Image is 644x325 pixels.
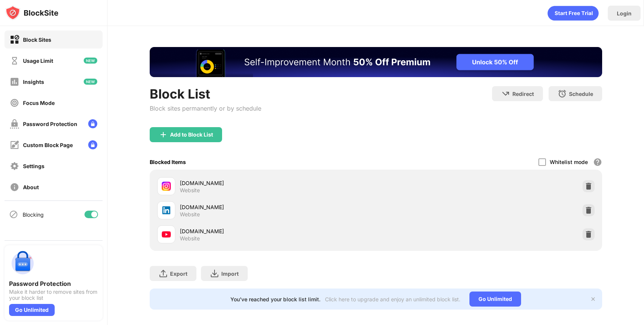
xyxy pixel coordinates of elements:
[180,179,376,187] div: [DOMAIN_NAME]
[23,121,77,127] div: Password Protection
[550,159,588,165] div: Whitelist mode
[23,163,44,169] div: Settings
[9,280,98,287] div: Password Protection
[547,6,599,21] div: animation
[162,230,171,239] img: favicons
[88,119,97,128] img: lock-menu.svg
[150,159,186,165] div: Blocked Items
[512,91,534,97] div: Redirect
[221,270,239,277] div: Import
[84,79,97,85] img: new-icon.svg
[180,227,376,235] div: [DOMAIN_NAME]
[9,289,98,301] div: Make it harder to remove sites from your block list
[10,119,19,129] img: password-protection-off.svg
[150,86,261,102] div: Block List
[10,182,19,192] img: about-off.svg
[23,100,55,106] div: Focus Mode
[150,47,602,77] iframe: Banner
[23,211,44,218] div: Blocking
[10,140,19,150] img: customize-block-page-off.svg
[180,211,200,218] div: Website
[88,140,97,149] img: lock-menu.svg
[9,250,36,277] img: push-password-protection.svg
[23,79,44,85] div: Insights
[23,184,39,190] div: About
[23,58,53,64] div: Usage Limit
[469,292,521,307] div: Go Unlimited
[10,77,19,87] img: insights-off.svg
[162,182,171,191] img: favicons
[569,91,593,97] div: Schedule
[5,5,58,20] img: logo-blocksite.svg
[23,36,51,43] div: Block Sites
[170,270,187,277] div: Export
[150,105,261,112] div: Block sites permanently or by schedule
[180,187,200,194] div: Website
[10,161,19,171] img: settings-off.svg
[162,206,171,215] img: favicons
[590,296,596,302] img: x-button.svg
[180,203,376,211] div: [DOMAIN_NAME]
[170,132,213,138] div: Add to Block List
[325,296,460,302] div: Click here to upgrade and enjoy an unlimited block list.
[10,98,19,108] img: focus-off.svg
[84,58,97,64] img: new-icon.svg
[617,10,632,17] div: Login
[10,35,19,44] img: block-on.svg
[23,142,73,148] div: Custom Block Page
[9,210,18,219] img: blocking-icon.svg
[230,296,320,302] div: You’ve reached your block list limit.
[180,235,200,242] div: Website
[10,56,19,65] img: time-usage-off.svg
[9,304,55,316] div: Go Unlimited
